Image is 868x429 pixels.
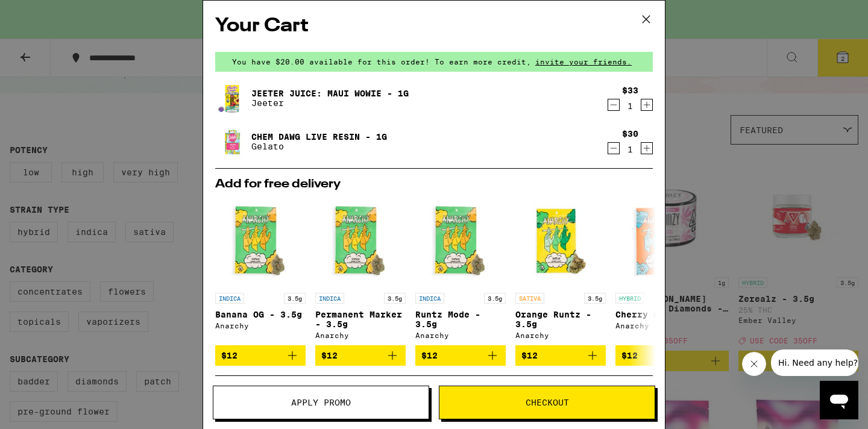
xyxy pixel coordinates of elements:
[415,310,506,329] p: Runtz Mode - 3.5g
[521,351,538,360] span: $12
[615,310,706,319] p: Cherry OG - 3.5g
[232,58,531,66] span: You have $20.00 available for this order! To earn more credit,
[641,142,653,154] button: Increment
[215,178,653,190] h2: Add for free delivery
[415,345,506,366] button: Add to bag
[315,196,406,287] img: Anarchy - Permanent Marker - 3.5g
[215,13,653,40] h2: Your Cart
[213,386,429,419] button: Apply Promo
[215,52,653,72] div: You have $20.00 available for this order! To earn more credit,invite your friends.
[615,345,706,366] button: Add to bag
[421,351,438,360] span: $12
[215,322,306,330] div: Anarchy
[251,142,387,151] p: Gelato
[384,293,406,304] p: 3.5g
[515,293,544,304] p: SATIVA
[820,381,858,419] iframe: Button to launch messaging window
[622,101,638,111] div: 1
[584,293,606,304] p: 3.5g
[771,349,858,376] iframe: Message from company
[621,351,638,360] span: $12
[415,196,506,345] a: Open page for Runtz Mode - 3.5g from Anarchy
[251,98,409,108] p: Jeeter
[531,58,636,66] span: invite your friends.
[615,293,644,304] p: HYBRID
[415,331,506,339] div: Anarchy
[515,196,606,287] img: Anarchy - Orange Runtz - 3.5g
[622,145,638,154] div: 1
[251,89,409,98] a: Jeeter Juice: Maui Wowie - 1g
[215,293,244,304] p: INDICA
[515,345,606,366] button: Add to bag
[415,196,506,287] img: Anarchy - Runtz Mode - 3.5g
[439,386,655,419] button: Checkout
[615,322,706,330] div: Anarchy
[526,398,569,407] span: Checkout
[215,196,306,345] a: Open page for Banana OG - 3.5g from Anarchy
[221,351,237,360] span: $12
[321,351,338,360] span: $12
[215,345,306,366] button: Add to bag
[742,352,766,376] iframe: Close message
[215,196,306,287] img: Anarchy - Banana OG - 3.5g
[315,331,406,339] div: Anarchy
[615,196,706,287] img: Anarchy - Cherry OG - 3.5g
[315,293,344,304] p: INDICA
[215,125,249,158] img: Chem Dawg Live Resin - 1g
[622,129,638,139] div: $30
[284,293,306,304] p: 3.5g
[515,310,606,329] p: Orange Runtz - 3.5g
[515,196,606,345] a: Open page for Orange Runtz - 3.5g from Anarchy
[641,99,653,111] button: Increment
[315,310,406,329] p: Permanent Marker - 3.5g
[515,331,606,339] div: Anarchy
[608,99,620,111] button: Decrement
[615,196,706,345] a: Open page for Cherry OG - 3.5g from Anarchy
[608,142,620,154] button: Decrement
[215,81,249,115] img: Jeeter Juice: Maui Wowie - 1g
[251,132,387,142] a: Chem Dawg Live Resin - 1g
[215,310,306,319] p: Banana OG - 3.5g
[484,293,506,304] p: 3.5g
[315,196,406,345] a: Open page for Permanent Marker - 3.5g from Anarchy
[315,345,406,366] button: Add to bag
[291,398,351,407] span: Apply Promo
[415,293,444,304] p: INDICA
[622,86,638,95] div: $33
